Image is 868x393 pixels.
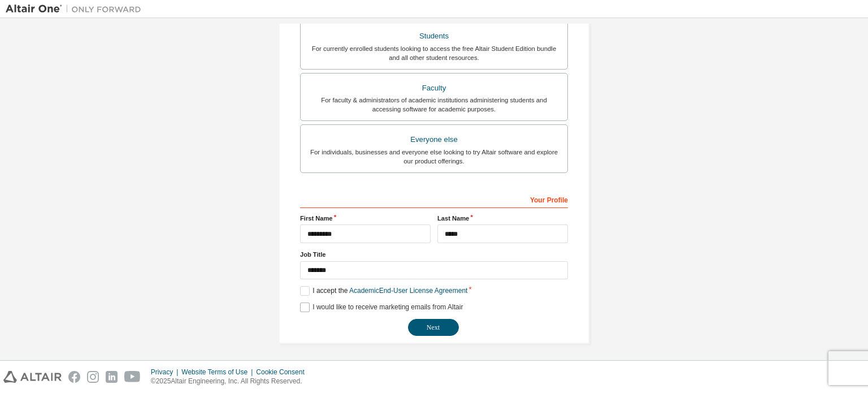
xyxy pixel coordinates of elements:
div: Your Profile [300,190,568,208]
button: Next [408,319,459,336]
div: Website Terms of Use [181,368,256,377]
label: First Name [300,214,431,223]
label: Last Name [437,214,568,223]
img: facebook.svg [68,371,80,383]
div: For currently enrolled students looking to access the free Altair Student Edition bundle and all ... [307,44,561,62]
img: Altair One [6,3,147,15]
div: Cookie Consent [256,368,311,377]
div: Everyone else [307,132,561,148]
div: For individuals, businesses and everyone else looking to try Altair software and explore our prod... [307,148,561,166]
img: linkedin.svg [106,371,118,383]
label: I would like to receive marketing emails from Altair [300,303,463,312]
label: I accept the [300,286,467,296]
div: Students [307,28,561,44]
div: For faculty & administrators of academic institutions administering students and accessing softwa... [307,96,561,114]
img: instagram.svg [87,371,99,383]
div: Privacy [151,368,181,377]
p: © 2025 Altair Engineering, Inc. All Rights Reserved. [151,377,311,386]
img: youtube.svg [124,371,141,383]
div: Faculty [307,80,561,96]
label: Job Title [300,250,568,259]
img: altair_logo.svg [3,371,62,383]
a: Academic End-User License Agreement [349,287,467,295]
